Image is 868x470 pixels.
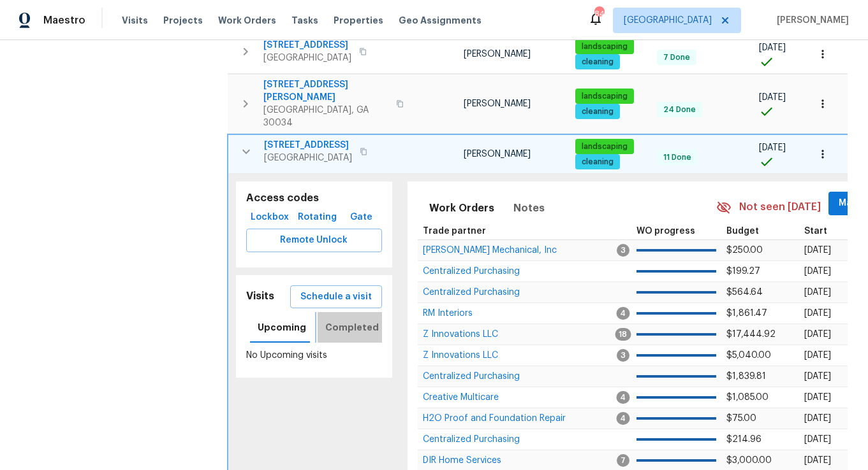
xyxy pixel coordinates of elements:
span: 7 [617,454,629,467]
span: [DATE] [804,372,831,381]
a: Centralized Purchasing [423,267,520,275]
span: 24 Done [658,104,701,115]
span: 3 [617,349,629,362]
span: $3,000.00 [726,456,772,465]
span: [DATE] [804,267,831,276]
span: [DATE] [804,393,831,402]
span: Centralized Purchasing [423,435,520,444]
span: 3 [617,244,629,257]
span: landscaping [577,91,633,102]
span: [PERSON_NAME] [772,14,849,27]
span: Visits [122,14,148,27]
span: 4 [616,391,629,404]
span: Properties [334,14,383,27]
div: 84 [594,8,603,20]
span: cleaning [577,157,619,167]
span: [STREET_ADDRESS][PERSON_NAME] [263,78,388,104]
span: $1,085.00 [726,393,769,402]
span: [PERSON_NAME] [464,150,531,159]
span: Centralized Purchasing [423,372,520,381]
span: $17,444.92 [726,330,776,339]
span: DIR Home Services [423,456,501,465]
span: Trade partner [423,227,486,236]
span: H2O Proof and Foundation Repair [423,414,566,423]
span: [DATE] [804,288,831,297]
span: $214.96 [726,435,761,444]
span: Remote Unlock [256,232,372,248]
a: Creative Multicare [423,394,499,401]
a: [PERSON_NAME] Mechanical, Inc [423,246,557,254]
span: Z Innovations LLC [423,351,498,360]
span: $1,839.81 [726,372,766,381]
span: [DATE] [804,309,831,318]
span: [GEOGRAPHIC_DATA] [624,14,712,27]
span: $250.00 [726,246,763,255]
span: landscaping [577,41,633,52]
span: $564.64 [726,288,763,297]
span: Maestro [43,14,85,27]
span: $5,040.00 [726,351,771,360]
span: [DATE] [804,414,831,423]
span: Start [804,227,827,236]
span: Work Orders [429,199,494,217]
h5: Visits [246,290,274,303]
span: Projects [163,14,203,27]
span: Upcoming [258,320,306,336]
a: RM Interiors [423,310,473,317]
span: landscaping [577,141,633,152]
span: [DATE] [804,435,831,444]
a: Centralized Purchasing [423,288,520,296]
span: WO progress [636,227,695,236]
span: cleaning [577,57,619,68]
span: Not seen [DATE] [739,200,821,215]
span: [PERSON_NAME] [464,50,531,59]
span: Tasks [291,16,318,25]
span: Centralized Purchasing [423,267,520,276]
span: cleaning [577,106,619,117]
span: Completed [325,320,379,336]
a: H2O Proof and Foundation Repair [423,415,566,422]
button: Gate [341,206,382,229]
p: No Upcoming visits [246,349,382,362]
span: [STREET_ADDRESS] [263,39,351,52]
span: [DATE] [759,43,786,52]
span: Schedule a visit [300,289,372,305]
span: [DATE] [804,330,831,339]
span: Work Orders [218,14,276,27]
span: Z Innovations LLC [423,330,498,339]
button: Remote Unlock [246,229,382,252]
a: Centralized Purchasing [423,436,520,443]
span: [DATE] [804,456,831,465]
span: Lockbox [251,210,288,225]
button: Rotating [293,206,341,229]
span: [GEOGRAPHIC_DATA], GA 30034 [263,104,388,129]
span: [DATE] [759,143,786,152]
span: Notes [513,199,545,217]
span: [GEOGRAPHIC_DATA] [263,52,351,64]
button: Schedule a visit [290,285,382,309]
span: Budget [726,227,759,236]
span: Geo Assignments [399,14,482,27]
a: DIR Home Services [423,457,501,464]
span: [DATE] [804,246,831,255]
a: Z Innovations LLC [423,352,498,359]
span: [GEOGRAPHIC_DATA] [264,152,352,164]
span: 7 Done [658,52,695,63]
span: [PERSON_NAME] Mechanical, Inc [423,246,557,255]
span: 11 Done [658,152,696,163]
a: Z Innovations LLC [423,331,498,338]
span: Centralized Purchasing [423,288,520,297]
span: $75.00 [726,414,756,423]
span: RM Interiors [423,309,473,318]
span: [DATE] [804,351,831,360]
span: 18 [615,328,631,341]
span: Rotating [298,210,336,225]
span: [PERSON_NAME] [464,99,531,108]
h5: Access codes [246,192,382,205]
span: [DATE] [759,93,786,102]
span: [STREET_ADDRESS] [264,139,352,152]
span: 4 [616,412,629,425]
button: Lockbox [246,206,293,229]
a: Centralized Purchasing [423,373,520,380]
span: $1,861.47 [726,309,767,318]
